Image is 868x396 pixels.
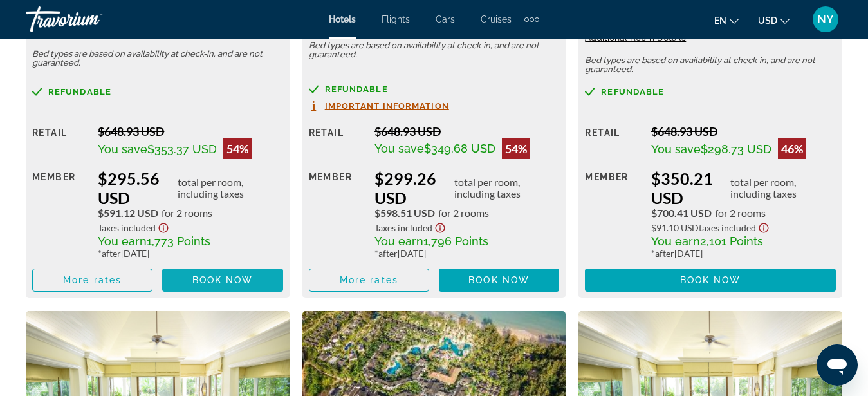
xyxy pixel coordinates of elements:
button: Show Taxes and Fees disclaimer [432,219,448,234]
button: Change language [714,11,739,30]
div: $648.93 USD [374,124,559,138]
button: Change currency [758,11,790,30]
button: Extra navigation items [524,9,539,30]
span: total per room, including taxes [178,176,283,200]
div: 46% [778,138,806,159]
span: You earn [651,234,700,248]
span: Taxes included [374,222,432,233]
span: $598.51 USD [374,207,435,219]
a: Flights [382,14,410,24]
span: Refundable [601,88,664,96]
p: Bed types are based on availability at check-in, and are not guaranteed. [309,41,560,59]
span: Important Information [325,102,449,110]
div: $350.21 USD [651,169,836,207]
span: $591.12 USD [98,207,158,219]
span: Book now [680,275,741,285]
a: Refundable [32,87,283,97]
span: $91.10 USD [651,222,699,233]
button: Important Information [309,100,449,111]
button: Show Taxes and Fees disclaimer [156,219,171,234]
button: More rates [32,269,152,292]
p: Bed types are based on availability at check-in, and are not guaranteed. [585,56,836,74]
button: Book now [439,269,559,292]
span: You save [651,142,701,156]
span: You earn [374,234,423,248]
button: Book now [585,269,836,292]
span: You earn [98,234,147,248]
a: Hotels [329,14,356,24]
div: * [DATE] [374,248,559,259]
div: $299.26 USD [374,169,559,207]
span: $700.41 USD [651,207,712,219]
button: More rates [309,269,429,292]
span: More rates [340,275,398,285]
span: $349.68 USD [424,142,495,155]
div: Member [309,169,365,259]
button: Show Taxes and Fees disclaimer [756,219,771,234]
div: Retail [32,124,88,159]
div: * [DATE] [651,248,836,259]
span: after [378,248,398,259]
a: Cruises [481,14,512,24]
iframe: Кнопка запуска окна обмена сообщениями [817,344,858,386]
span: 2,101 Points [700,234,763,248]
span: Book now [192,275,254,285]
span: Taxes included [699,222,756,233]
span: en [714,15,726,26]
div: Retail [309,124,365,159]
span: 1,773 Points [147,234,210,248]
div: 54% [223,138,252,159]
span: You save [98,142,147,156]
a: Cars [436,14,455,24]
span: NY [817,13,834,26]
span: Refundable [48,88,111,96]
a: Refundable [585,87,836,97]
span: Refundable [325,85,388,93]
div: Member [585,169,641,259]
span: $353.37 USD [147,142,217,156]
span: $298.73 USD [701,142,771,156]
span: total per room, including taxes [730,176,836,200]
span: for 2 rooms [162,207,212,219]
span: More rates [63,275,122,285]
div: Member [32,169,88,259]
span: after [655,248,674,259]
span: 1,796 Points [423,234,488,248]
div: 54% [502,138,530,159]
button: Book now [162,269,282,292]
p: Bed types are based on availability at check-in, and are not guaranteed. [32,50,283,68]
div: Retail [585,124,641,159]
a: Refundable [309,84,560,94]
div: * [DATE] [98,248,282,259]
span: after [102,248,121,259]
span: You save [374,142,424,155]
span: USD [758,15,777,26]
button: User Menu [809,6,842,33]
div: $648.93 USD [98,124,282,138]
span: total per room, including taxes [454,176,560,200]
span: for 2 rooms [438,207,489,219]
a: Travorium [26,3,154,36]
span: Taxes included [98,222,156,233]
span: Book now [468,275,530,285]
span: for 2 rooms [715,207,766,219]
div: $648.93 USD [651,124,836,138]
div: $295.56 USD [98,169,282,207]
